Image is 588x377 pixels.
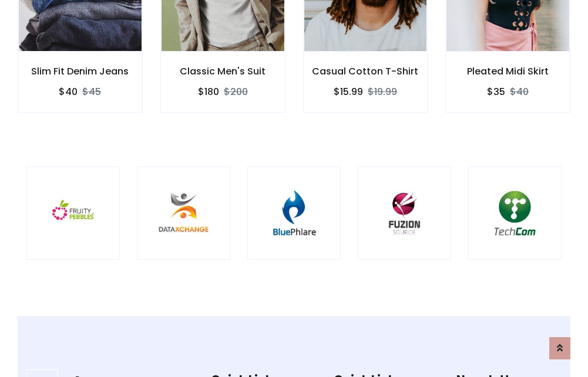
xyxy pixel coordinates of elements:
del: $40 [510,85,529,99]
h6: $40 [59,86,78,97]
h6: Classic Men's Suit [161,66,285,77]
h6: Pleated Midi Skirt [446,66,570,77]
h6: $35 [487,86,505,97]
del: $200 [224,85,248,99]
h6: $180 [198,86,219,97]
h6: Casual Cotton T-Shirt [304,66,428,77]
del: $45 [82,85,101,99]
h6: $15.99 [334,86,363,97]
h6: Slim Fit Denim Jeans [18,66,142,77]
del: $19.99 [368,85,397,99]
